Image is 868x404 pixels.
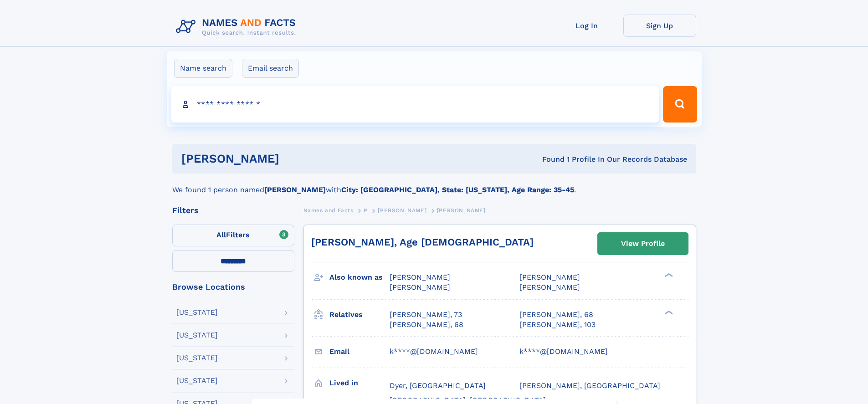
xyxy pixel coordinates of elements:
[390,381,486,390] span: Dyer, [GEOGRAPHIC_DATA]
[519,283,580,291] span: [PERSON_NAME]
[172,283,294,291] div: Browse Locations
[519,381,660,390] span: [PERSON_NAME], [GEOGRAPHIC_DATA]
[264,185,326,194] b: [PERSON_NAME]
[598,233,688,255] a: View Profile
[411,154,687,164] div: Found 1 Profile In Our Records Database
[519,273,580,281] span: [PERSON_NAME]
[663,309,673,315] div: ❯
[176,377,218,384] div: [US_STATE]
[176,354,218,362] div: [US_STATE]
[329,375,390,391] h3: Lived in
[378,205,426,216] a: [PERSON_NAME]
[390,310,462,320] a: [PERSON_NAME], 73
[176,332,218,339] div: [US_STATE]
[329,270,390,285] h3: Also known as
[519,310,593,320] a: [PERSON_NAME], 68
[329,307,390,322] h3: Relatives
[174,59,232,78] label: Name search
[390,273,450,281] span: [PERSON_NAME]
[519,320,596,330] a: [PERSON_NAME], 103
[390,320,463,330] a: [PERSON_NAME], 68
[550,15,623,37] a: Log In
[341,185,574,194] b: City: [GEOGRAPHIC_DATA], State: [US_STATE], Age Range: 35-45
[390,283,450,291] span: [PERSON_NAME]
[216,230,226,239] span: All
[437,207,486,214] span: [PERSON_NAME]
[176,309,218,316] div: [US_STATE]
[329,344,390,359] h3: Email
[171,86,659,123] input: search input
[663,272,673,278] div: ❯
[303,205,354,216] a: Names and Facts
[172,225,294,246] label: Filters
[378,207,426,214] span: [PERSON_NAME]
[663,86,697,123] button: Search Button
[172,15,303,39] img: Logo Names and Facts
[623,15,696,37] a: Sign Up
[364,205,368,216] a: P
[181,153,411,164] h1: [PERSON_NAME]
[242,59,299,78] label: Email search
[621,233,665,254] div: View Profile
[172,174,696,195] div: We found 1 person named with .
[311,236,534,248] a: [PERSON_NAME], Age [DEMOGRAPHIC_DATA]
[172,206,294,215] div: Filters
[364,207,368,214] span: P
